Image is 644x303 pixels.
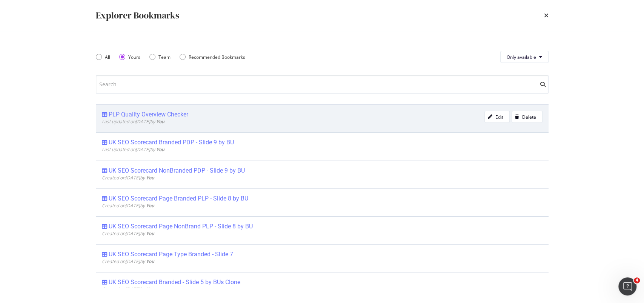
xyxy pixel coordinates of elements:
div: Edit [495,114,503,120]
div: UK SEO Scorecard Branded PDP - Slide 9 by BU [109,139,234,146]
button: Collapse window [227,3,241,17]
span: Created on [DATE] by [102,230,154,237]
span: Created on [DATE] by [102,174,154,181]
iframe: Intercom live chat [618,277,636,295]
b: You [156,146,164,153]
div: Recommended Bookmarks [189,54,245,60]
button: Only available [500,51,549,63]
a: Open in help center [100,249,160,256]
button: go back [5,3,19,17]
div: Did this answer your question? [9,217,251,226]
div: Delete [522,114,536,120]
b: You [146,174,154,181]
div: UK SEO Scorecard Page Type Branded - Slide 7 [109,251,233,258]
b: You [146,286,154,292]
span: neutral face reaction [120,225,140,240]
div: UK SEO Scorecard Page NonBrand PLP - Slide 8 by BU [109,223,253,230]
div: Team [149,54,171,60]
span: 😃 [144,225,155,240]
div: UK SEO Scorecard Page Branded PLP - Slide 8 by BU [109,195,248,202]
b: You [146,202,154,209]
div: All [105,54,110,60]
span: Only available [507,54,536,60]
div: PLP Quality Overview Checker [109,111,188,118]
span: Created on [DATE] by [102,258,154,265]
div: Explorer Bookmarks [96,9,179,22]
button: Edit [484,111,510,123]
div: UK SEO Scorecard Branded - Slide 5 by BUs Clone [109,279,240,286]
span: disappointed reaction [100,225,120,240]
span: Created on [DATE] by [102,202,154,209]
span: 😞 [105,225,115,240]
button: Delete [512,111,543,123]
span: Created on [DATE] by [102,286,154,292]
b: You [156,118,164,125]
div: UK SEO Scorecard NonBranded PDP - Slide 9 by BU [109,167,245,174]
span: 4 [634,277,640,283]
div: Close [241,3,255,17]
div: Recommended Bookmarks [180,54,245,60]
b: You [146,230,154,237]
input: Search [96,75,549,94]
div: Yours [128,54,140,60]
b: You [146,258,154,265]
div: Team [158,54,171,60]
div: All [96,54,110,60]
span: Last updated on [DATE] by [102,146,164,153]
span: 😐 [124,225,135,240]
div: times [544,9,549,22]
div: Yours [119,54,140,60]
span: Last updated on [DATE] by [102,118,164,125]
span: smiley reaction [140,225,159,240]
